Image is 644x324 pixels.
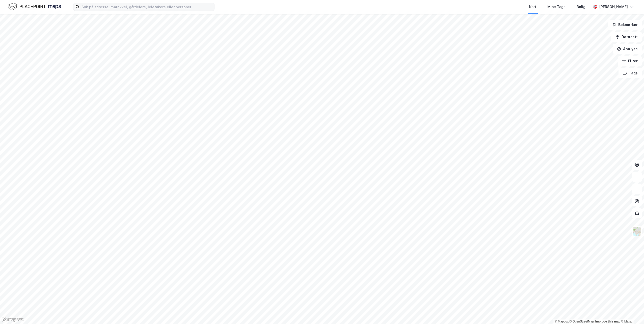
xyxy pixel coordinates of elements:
button: Tags [619,68,642,78]
button: Filter [618,56,642,66]
a: Mapbox [555,320,569,323]
div: Bolig [577,4,585,10]
iframe: Chat Widget [619,300,644,324]
input: Søk på adresse, matrikkel, gårdeiere, leietakere eller personer [79,3,214,11]
button: Analyse [613,44,642,54]
button: Bokmerker [608,20,642,30]
div: Mine Tags [547,4,566,10]
div: [PERSON_NAME] [599,4,628,10]
div: Kontrollprogram for chat [619,300,644,324]
div: Kart [529,4,536,10]
button: Datasett [611,32,642,42]
a: OpenStreetMap [570,320,594,323]
img: Z [632,227,642,236]
a: Improve this map [595,320,620,323]
a: Mapbox homepage [2,317,24,322]
img: logo.f888ab2527a4732fd821a326f86c7f29.svg [8,2,61,11]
